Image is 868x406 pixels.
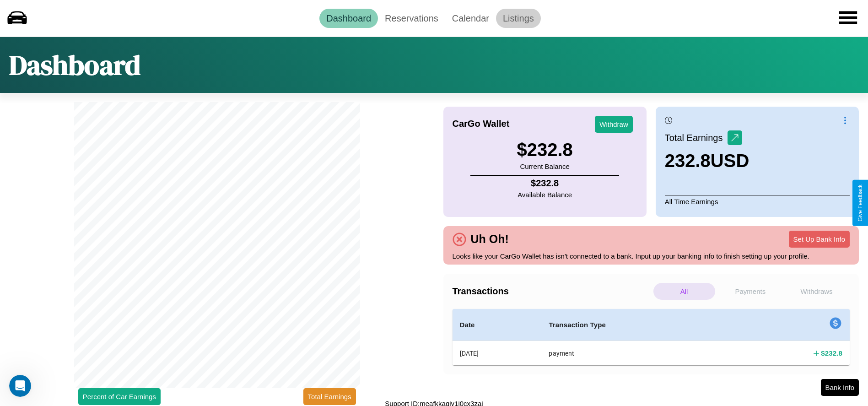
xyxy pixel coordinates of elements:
iframe: Intercom live chat [9,375,31,397]
p: Total Earnings [665,130,728,146]
h4: $ 232.8 [821,348,842,358]
p: Available Balance [518,189,572,201]
button: Bank Info [821,379,859,396]
h1: Dashboard [9,46,140,84]
th: [DATE] [453,341,542,366]
button: Set Up Bank Info [789,231,850,248]
table: simple table [453,309,850,365]
h4: Uh Oh! [466,233,513,246]
p: All [653,283,715,300]
h4: Transactions [453,286,651,297]
p: Current Balance [517,160,572,173]
th: payment [541,341,730,366]
a: Reservations [378,9,445,28]
button: Total Earnings [303,388,356,405]
button: Percent of Car Earnings [78,388,161,405]
h3: $ 232.8 [517,140,572,160]
a: Listings [496,9,541,28]
h4: CarGo Wallet [453,119,510,129]
h4: $ 232.8 [518,178,572,189]
div: Give Feedback [857,184,863,222]
h4: Transaction Type [549,319,723,330]
a: Dashboard [319,9,378,28]
h3: 232.8 USD [665,151,749,171]
p: Looks like your CarGo Wallet has isn't connected to a bank. Input up your banking info to finish ... [453,250,850,262]
button: Withdraw [595,116,633,133]
h4: Date [460,319,534,330]
p: Payments [720,283,782,300]
p: All Time Earnings [665,195,850,208]
p: Withdraws [786,283,847,300]
a: Calendar [445,9,496,28]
